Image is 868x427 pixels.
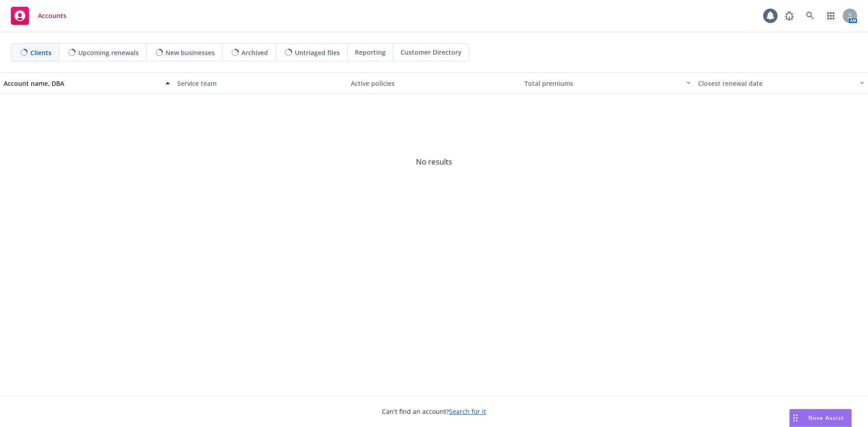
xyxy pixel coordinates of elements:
button: Total premiums [521,72,694,94]
a: Report a Bug [780,7,798,25]
span: Customer Directory [401,47,462,57]
span: Reporting [355,47,386,57]
a: Search [801,7,819,25]
div: Account name, DBA [4,79,160,88]
a: Switch app [822,7,840,25]
div: Total premiums [524,79,681,88]
div: Service team [177,79,344,88]
span: Accounts [38,12,66,19]
button: Nova Assist [789,409,852,427]
span: Upcoming renewals [78,48,139,57]
span: Can't find an account? [382,407,486,416]
a: Search for it [449,407,486,416]
span: Clients [30,48,52,57]
span: Nova Assist [808,414,844,422]
a: Accounts [7,3,70,28]
span: Archived [241,48,268,57]
button: Active policies [347,72,521,94]
span: New businesses [165,48,215,57]
div: Closest renewal date [698,79,854,88]
div: Active policies [351,79,517,88]
button: Closest renewal date [694,72,868,94]
div: Drag to move [790,409,801,427]
span: Untriaged files [295,48,340,57]
button: Service team [174,72,347,94]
